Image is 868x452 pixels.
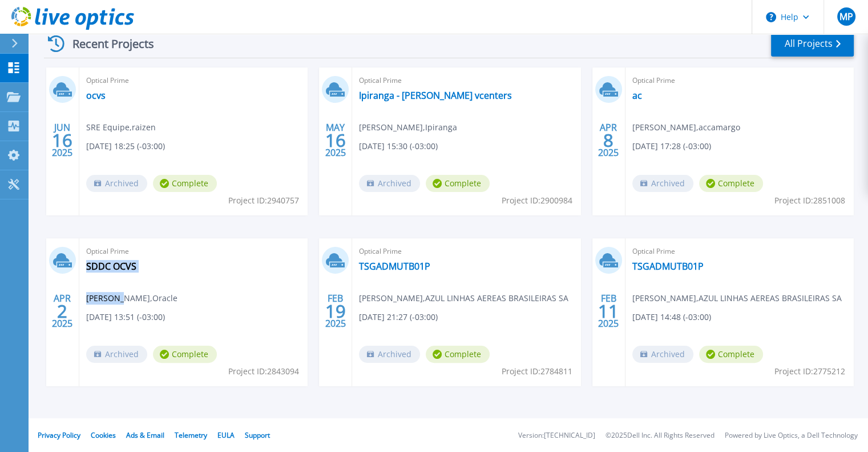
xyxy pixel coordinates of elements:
li: Powered by Live Optics, a Dell Technology [725,432,858,439]
span: Project ID: 2851008 [774,194,845,207]
span: Complete [426,346,490,363]
span: Optical Prime [359,74,574,87]
span: SRE Equipe , raizen [86,121,156,134]
span: Complete [699,175,763,192]
span: Optical Prime [86,74,301,87]
span: Project ID: 2940757 [228,194,299,207]
span: Optical Prime [86,245,301,258]
span: Complete [426,175,490,192]
span: 2 [57,306,67,316]
span: Complete [153,346,217,363]
a: EULA [217,430,235,440]
li: © 2025 Dell Inc. All Rights Reserved [605,432,714,439]
a: TSGADMUTB01P [359,261,430,272]
li: Version: [TECHNICAL_ID] [518,432,595,439]
span: Complete [153,175,217,192]
span: 8 [603,135,613,145]
div: FEB 2025 [325,290,346,332]
span: Complete [699,346,763,363]
a: Ads & Email [126,430,164,440]
span: Archived [632,346,693,363]
a: TSGADMUTB01P [632,261,704,272]
span: Project ID: 2900984 [502,194,572,207]
a: ac [632,90,642,101]
a: Privacy Policy [38,430,80,440]
span: [PERSON_NAME] , Oracle [86,292,177,305]
span: [DATE] 14:48 (-03:00) [632,311,711,323]
a: Ipiranga - [PERSON_NAME] vcenters [359,90,512,101]
div: Recent Projects [44,30,169,58]
span: [DATE] 18:25 (-03:00) [86,140,165,153]
span: Archived [632,175,693,192]
span: [PERSON_NAME] , accamargo [632,121,740,134]
span: Optical Prime [632,245,847,258]
a: Cookies [91,430,116,440]
span: Archived [86,175,147,192]
span: [PERSON_NAME] , Ipiranga [359,121,457,134]
span: 11 [598,306,619,316]
span: [DATE] 17:28 (-03:00) [632,140,711,153]
div: JUN 2025 [51,119,73,161]
a: Telemetry [175,430,207,440]
span: MP [839,12,853,21]
span: Project ID: 2843094 [228,365,299,378]
div: FEB 2025 [597,290,619,332]
span: [DATE] 13:51 (-03:00) [86,311,165,323]
span: Project ID: 2784811 [502,365,572,378]
span: [PERSON_NAME] , AZUL LINHAS AEREAS BRASILEIRAS SA [359,292,568,305]
span: Project ID: 2775212 [774,365,845,378]
a: ocvs [86,90,106,101]
span: Archived [359,346,420,363]
span: Archived [359,175,420,192]
a: SDDC OCVS [86,261,136,272]
span: 16 [325,135,346,145]
span: [DATE] 15:30 (-03:00) [359,140,438,153]
span: 16 [52,135,72,145]
span: Optical Prime [359,245,574,258]
a: All Projects [771,31,854,57]
div: MAY 2025 [325,119,346,161]
div: APR 2025 [51,290,73,332]
span: Optical Prime [632,74,847,87]
span: [DATE] 21:27 (-03:00) [359,311,438,323]
span: Archived [86,346,147,363]
span: 19 [325,306,346,316]
div: APR 2025 [597,119,619,161]
a: Support [245,430,270,440]
span: [PERSON_NAME] , AZUL LINHAS AEREAS BRASILEIRAS SA [632,292,842,305]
